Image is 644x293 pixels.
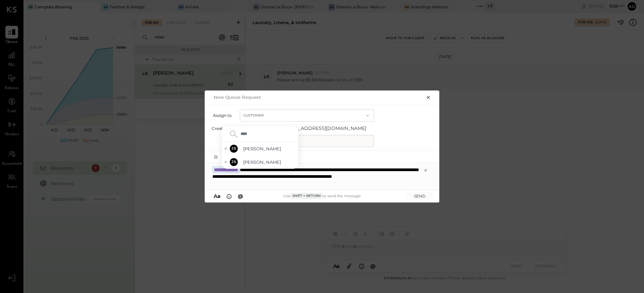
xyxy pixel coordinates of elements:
[212,193,222,200] button: Aa
[238,193,243,199] span: @
[290,193,323,199] span: Shift + Return
[212,126,234,131] label: Created by
[242,125,376,132] span: [PERSON_NAME][EMAIL_ADDRESS][DOMAIN_NAME]
[243,146,296,152] span: [PERSON_NAME]
[243,159,296,165] span: [PERSON_NAME]
[212,113,232,118] label: Assign to
[245,193,399,199] div: Use to send the message
[231,159,236,165] span: JS
[217,193,220,199] span: a
[212,152,220,161] button: Bold
[214,94,261,100] h2: New Queue Request
[212,139,232,144] label: Title
[222,155,299,169] div: Select Joseph Shin - Offline
[236,193,245,200] button: @
[222,142,299,155] div: Select Jose Santa - Offline
[240,109,374,122] button: Customer
[231,146,236,151] span: JS
[406,192,433,201] button: SEND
